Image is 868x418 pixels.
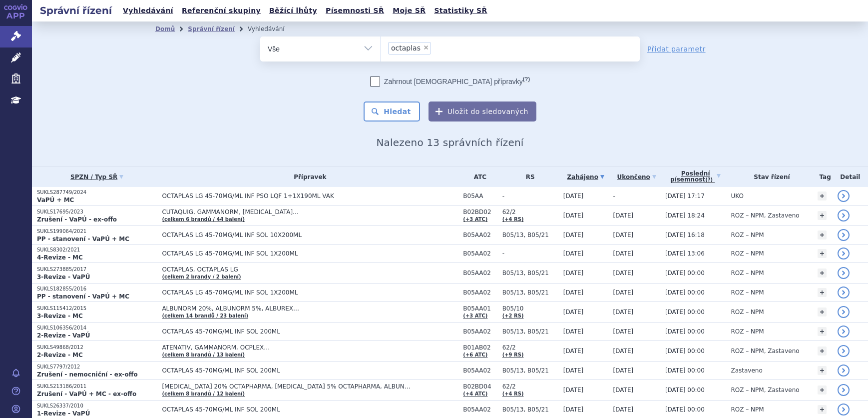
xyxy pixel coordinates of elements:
span: - [613,192,615,199]
th: Detail [833,166,868,187]
th: Stav řízení [726,166,813,187]
a: detail [838,306,850,318]
span: [DATE] [563,250,584,257]
span: B05AA01 [463,305,497,312]
p: SUKLS182855/2016 [37,285,157,292]
a: detail [838,403,850,415]
strong: Zrušení - nemocniční - ex-offo [37,371,138,378]
span: octaplas [391,44,421,51]
span: OCTAPLAS LG 45-70MG/ML INF PSO LQF 1+1X190ML VAK [162,192,412,199]
span: B05AA02 [463,289,497,296]
strong: 2-Revize - VaPÚ [37,332,90,339]
li: Vyhledávání [248,21,298,36]
span: [DATE] 00:00 [665,406,705,413]
span: [DATE] 00:00 [665,308,705,315]
a: SPZN / Typ SŘ [37,170,157,184]
span: ROZ – NPM, Zastaveno [731,386,799,393]
span: B05/13, B05/21 [502,367,558,374]
abbr: (?) [705,177,713,183]
a: (+4 RS) [502,391,524,396]
span: Nalezeno 13 správních řízení [376,136,523,148]
span: [DATE] 00:00 [665,328,705,335]
span: B05AA02 [463,328,497,335]
span: ROZ – NPM, Zastaveno [731,212,799,219]
a: (+4 RS) [502,216,524,222]
a: + [818,405,827,414]
p: SUKLS17695/2023 [37,208,157,215]
a: (celkem 2 brandy / 2 balení) [162,274,241,279]
a: detail [838,267,850,279]
span: [DATE] [563,289,584,296]
span: [DATE] [563,212,584,219]
a: (celkem 6 brandů / 44 balení) [162,216,245,222]
p: SUKLS8302/2021 [37,246,157,253]
a: Poslednípísemnost(?) [665,166,726,187]
span: [DATE] [613,269,634,276]
span: [DATE] [613,386,634,393]
span: [DATE] 17:17 [665,192,705,199]
span: [DATE] [613,231,634,238]
span: B05/13, B05/21 [502,231,558,238]
span: [DATE] [613,212,634,219]
span: [DATE] [613,308,634,315]
a: Domů [155,25,175,32]
p: SUKLS106356/2014 [37,324,157,331]
a: detail [838,325,850,337]
span: [DATE] [613,289,634,296]
span: 62/2 [502,344,558,351]
span: [DATE] 00:00 [665,367,705,374]
a: detail [838,229,850,241]
a: + [818,230,827,239]
span: OCTAPLAS 45-70MG/ML INF SOL 200ML [162,406,412,413]
span: ROZ – NPM [731,250,764,257]
span: [DATE] [563,269,584,276]
span: 62/2 [502,208,558,215]
a: + [818,385,827,394]
span: OCTAPLAS LG 45-70MG/ML INF SOL 1X200ML [162,250,412,257]
a: + [818,366,827,375]
span: B05AA02 [463,250,497,257]
span: [DATE] [563,231,584,238]
span: B05AA02 [463,231,497,238]
a: + [818,307,827,316]
span: Zastaveno [731,367,762,374]
strong: PP - stanovení - VaPÚ + MC [37,235,129,242]
span: [DATE] [563,308,584,315]
span: OCTAPLAS 45-70MG/ML INF SOL 200ML [162,328,412,335]
span: ALBUNORM 20%, ALBUNORM 5%, ALBUREX… [162,305,412,312]
a: + [818,249,827,258]
a: Zahájeno [563,170,608,184]
a: Správní řízení [188,25,235,32]
a: + [818,288,827,297]
a: (+9 RS) [502,352,524,357]
a: Přidat parametr [647,44,706,54]
span: [DATE] [613,406,634,413]
a: + [818,346,827,355]
a: Písemnosti SŘ [323,4,387,17]
strong: Zrušení - VaPÚ + MC - ex-offo [37,390,136,397]
button: Uložit do sledovaných [429,101,536,121]
p: SUKLS7797/2012 [37,363,157,370]
span: [DATE] 00:00 [665,347,705,354]
p: SUKLS213186/2011 [37,383,157,390]
a: detail [838,286,850,298]
a: (celkem 8 brandů / 13 balení) [162,352,245,357]
span: [DATE] 18:24 [665,212,705,219]
span: B05/13, B05/21 [502,289,558,296]
span: [DATE] 16:18 [665,231,705,238]
span: ROZ – NPM, Zastaveno [731,347,799,354]
th: Přípravek [157,166,458,187]
a: + [818,327,827,336]
a: + [818,211,827,220]
a: detail [838,247,850,259]
a: detail [838,345,850,357]
span: [DATE] 00:00 [665,269,705,276]
label: Zahrnout [DEMOGRAPHIC_DATA] přípravky [370,76,530,86]
span: [DATE] [563,367,584,374]
strong: 3-Revize - VaPÚ [37,273,90,280]
span: CUTAQUIG, GAMMANORM, [MEDICAL_DATA]… [162,208,412,215]
span: [DATE] [613,328,634,335]
strong: VaPÚ + MC [37,196,74,203]
span: [MEDICAL_DATA] 20% OCTAPHARMA, [MEDICAL_DATA] 5% OCTAPHARMA, ALBUNORM 20%… [162,383,412,390]
span: B05AA02 [463,367,497,374]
